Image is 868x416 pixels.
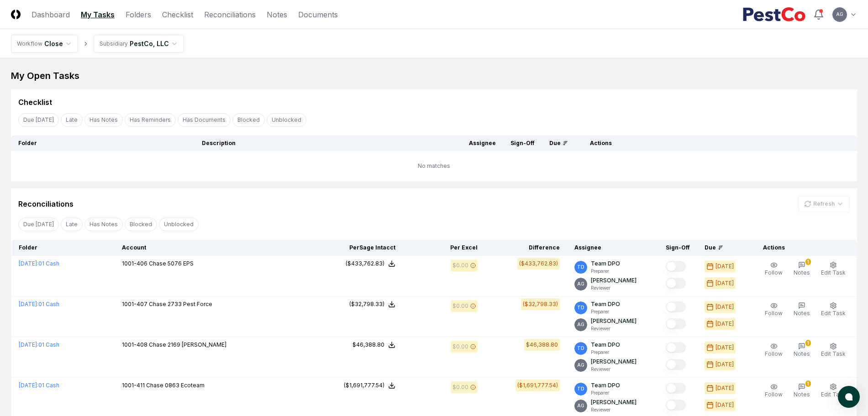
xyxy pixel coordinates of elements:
button: Unblocked [267,113,306,127]
p: Reviewer [591,325,637,332]
button: 1Notes [792,260,812,279]
button: ($433,762.83) [346,260,395,268]
span: 1001-406 [122,260,147,267]
div: [DATE] [715,401,734,409]
div: 1 [805,340,811,346]
div: Workflow [17,40,42,48]
span: [DATE] : [19,382,38,389]
div: [DATE] [715,384,734,392]
div: Reconciliations [18,198,74,209]
button: Due Today [18,218,59,231]
div: Account [122,244,313,252]
button: Has Reminders [125,113,176,127]
p: Reviewer [591,366,637,373]
button: atlas-launcher [838,386,860,408]
span: Follow [765,350,783,357]
div: ($32,798.33) [349,300,384,308]
button: Has Notes [84,218,123,231]
th: Difference [485,240,567,256]
p: Reviewer [591,406,637,413]
th: Sign-Off [503,135,542,151]
a: My Tasks [81,9,115,20]
a: [DATE]:01 Cash [19,260,59,267]
p: Preparer [591,308,620,315]
button: Edit Task [819,381,847,400]
p: Team DPO [591,341,620,349]
th: Per Sage Intacct [321,240,403,256]
span: Edit Task [821,310,846,317]
div: Due [705,244,741,252]
span: Notes [794,350,810,357]
button: Late [61,218,83,231]
p: Reviewer [591,285,637,291]
button: Mark complete [666,302,686,312]
span: AG [836,11,843,18]
span: Notes [794,269,810,276]
span: 1001-411 [122,382,145,389]
div: 1 [805,380,811,387]
a: [DATE]:01 Cash [19,341,59,348]
div: ($1,691,777.54) [517,381,558,390]
span: Follow [765,269,783,276]
p: [PERSON_NAME] [591,317,637,325]
button: ($32,798.33) [349,300,395,308]
td: No matches [11,151,857,181]
div: Due [549,139,568,147]
button: Mark complete [666,261,686,272]
p: Team DPO [591,260,620,268]
p: Preparer [591,268,620,275]
a: [DATE]:01 Cash [19,301,59,307]
span: Chase 2169 [PERSON_NAME] [149,341,226,348]
button: Follow [763,260,784,279]
div: $0.00 [452,343,468,351]
div: ($32,798.33) [523,300,558,308]
div: $0.00 [452,261,468,270]
span: AG [577,402,584,409]
button: Edit Task [819,300,847,319]
div: Checklist [18,97,52,108]
a: Folders [126,9,151,20]
div: [DATE] [715,360,734,369]
span: Edit Task [821,269,846,276]
span: Follow [765,391,783,398]
button: Has Documents [178,113,231,127]
div: Actions [583,139,850,147]
button: Blocked [232,113,265,127]
span: Follow [765,310,783,317]
p: [PERSON_NAME] [591,398,637,406]
button: Blocked [125,218,157,231]
button: $46,388.80 [352,341,395,349]
div: $0.00 [452,383,468,391]
th: Per Excel [403,240,485,256]
a: Dashboard [32,9,70,20]
div: Actions [756,244,850,252]
button: Edit Task [819,341,847,360]
button: Mark complete [666,359,686,370]
a: Reconciliations [204,9,256,20]
span: AG [577,281,584,287]
div: [DATE] [715,320,734,328]
button: ($1,691,777.54) [344,381,395,390]
span: Chase 2733 Pest Force [149,301,212,307]
p: Preparer [591,349,620,356]
span: Chase 5076 EPS [149,260,194,267]
span: Chase 0863 Ecoteam [146,382,205,389]
div: $46,388.80 [526,341,558,349]
th: Sign-Off [658,240,697,256]
div: My Open Tasks [11,69,857,82]
button: Follow [763,381,784,400]
span: [DATE] : [19,301,38,307]
button: Due Today [18,113,59,127]
span: Notes [794,310,810,317]
th: Assignee [462,135,503,151]
div: [DATE] [715,343,734,352]
div: 1 [805,259,811,265]
p: [PERSON_NAME] [591,358,637,366]
div: $46,388.80 [352,341,384,349]
a: Notes [267,9,287,20]
button: Mark complete [666,400,686,411]
div: $0.00 [452,302,468,310]
span: TD [577,304,584,311]
button: Mark complete [666,383,686,394]
p: Preparer [591,390,620,396]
